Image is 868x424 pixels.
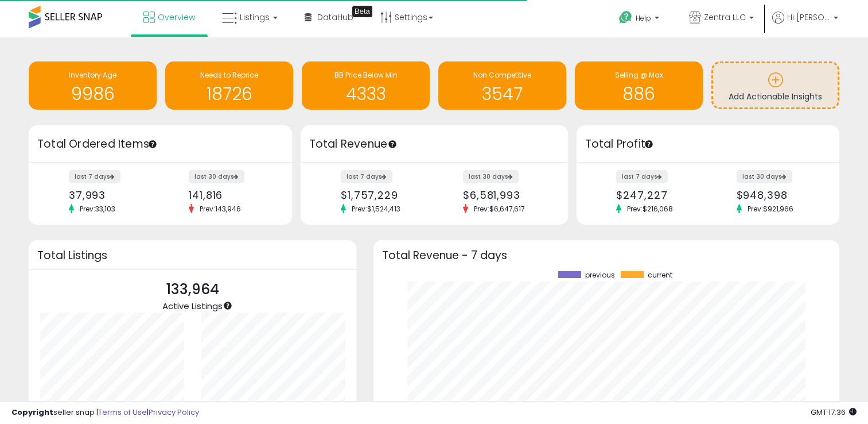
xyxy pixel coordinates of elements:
span: Prev: 143,946 [194,204,247,214]
div: seller snap | | [11,407,199,418]
a: Help [610,2,671,37]
label: last 30 days [737,170,792,183]
div: Tooltip anchor [387,139,398,149]
h1: 18726 [171,84,287,103]
a: Terms of Use [98,407,147,418]
span: Prev: $1,524,413 [346,204,406,214]
span: Selling @ Max [615,70,663,80]
i: Get Help [618,10,633,25]
div: $948,398 [737,189,819,201]
h3: Total Profit [585,136,831,152]
a: Selling @ Max 886 [575,61,703,110]
div: Tooltip anchor [352,6,372,17]
span: BB Price Below Min [334,70,398,80]
h3: Total Listings [37,251,348,260]
label: last 30 days [463,170,519,183]
div: $1,757,229 [341,189,426,201]
span: Overview [158,11,195,23]
a: Hi [PERSON_NAME] [772,11,838,37]
span: current [648,271,672,279]
div: Tooltip anchor [223,300,233,311]
a: Non Competitive 3547 [438,61,566,110]
span: Non Competitive [473,70,531,80]
div: 141,816 [189,189,271,201]
span: DataHub [317,11,353,23]
h1: 9986 [34,84,151,103]
span: 2025-10-13 17:36 GMT [811,407,857,418]
a: Inventory Age 9986 [29,61,157,110]
span: Listings [240,11,270,23]
label: last 7 days [69,170,120,183]
div: $6,581,993 [463,189,548,201]
label: last 7 days [616,170,668,183]
span: Zentra LLC [704,11,746,23]
span: Hi [PERSON_NAME] [787,11,830,23]
span: previous [585,271,615,279]
span: Add Actionable Insights [729,91,822,102]
div: Tooltip anchor [147,139,158,149]
h3: Total Revenue [309,136,559,152]
span: Prev: $6,647,617 [468,204,531,214]
span: Needs to Reprice [200,70,258,80]
strong: Copyright [11,407,53,418]
h3: Total Ordered Items [37,136,283,152]
label: last 7 days [341,170,392,183]
h1: 3547 [444,84,560,103]
span: Help [636,13,651,23]
div: $247,227 [616,189,699,201]
a: Privacy Policy [149,407,199,418]
div: 37,993 [69,189,151,201]
a: Needs to Reprice 18726 [165,61,293,110]
h3: Total Revenue - 7 days [382,251,831,260]
span: Active Listings [162,300,223,312]
span: Prev: $216,068 [621,204,679,214]
span: Inventory Age [69,70,116,80]
h1: 886 [581,84,697,103]
a: Add Actionable Insights [713,63,838,107]
span: Prev: 33,103 [74,204,121,214]
span: Prev: $921,966 [742,204,799,214]
p: 133,964 [162,279,223,300]
label: last 30 days [189,170,244,183]
h1: 4333 [308,84,424,103]
a: BB Price Below Min 4333 [302,61,430,110]
div: Tooltip anchor [644,139,654,149]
